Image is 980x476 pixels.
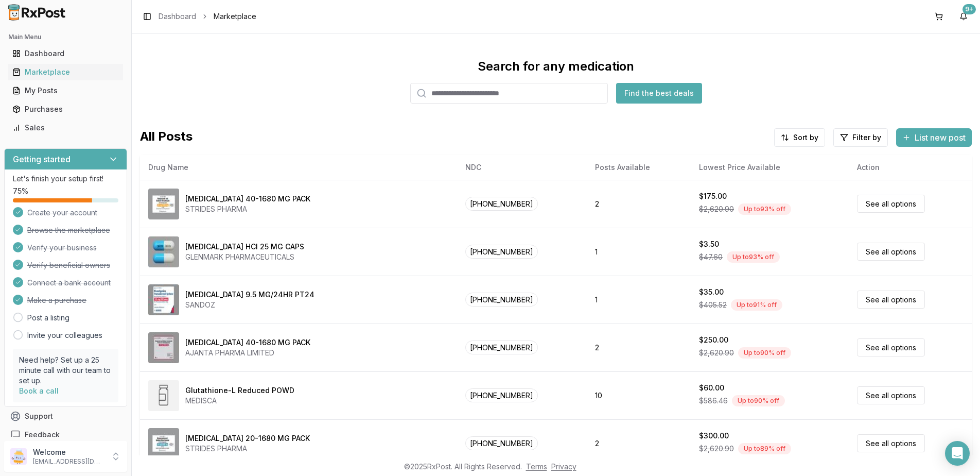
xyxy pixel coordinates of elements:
[465,341,538,354] span: [PHONE_NUMBER]
[587,419,691,467] td: 2
[148,332,179,363] img: Omeprazole-Sodium Bicarbonate 40-1680 MG PACK
[896,128,972,147] button: List new post
[185,252,304,262] div: GLENMARK PHARMACEUTICALS
[699,300,727,310] span: $405.52
[12,123,119,133] div: Sales
[12,67,119,77] div: Marketplace
[465,436,538,450] span: [PHONE_NUMBER]
[699,239,719,249] div: $3.50
[4,4,70,21] img: RxPost Logo
[915,131,966,144] span: List new post
[148,284,179,315] img: Rivastigmine 9.5 MG/24HR PT24
[738,443,791,454] div: Up to 89 % off
[4,45,127,62] button: Dashboard
[587,180,691,228] td: 2
[33,447,104,457] p: Welcome
[12,104,119,114] div: Purchases
[8,100,123,118] a: Purchases
[185,396,294,406] div: MEDISCA
[551,462,576,471] a: Privacy
[185,385,294,396] div: Glutathione-L Reduced POWD
[185,242,304,252] div: [MEDICAL_DATA] HCl 25 MG CAPS
[955,8,972,25] button: 9+
[478,58,634,75] div: Search for any medication
[691,155,849,180] th: Lowest Price Available
[465,388,538,402] span: [PHONE_NUMBER]
[699,335,728,345] div: $250.00
[616,83,702,104] button: Find the best deals
[962,4,976,14] div: 9+
[587,324,691,371] td: 2
[896,133,972,144] a: List new post
[731,299,782,311] div: Up to 91 % off
[8,33,123,41] h2: Main Menu
[857,386,925,404] a: See all options
[185,194,310,204] div: [MEDICAL_DATA] 40-1680 MG PACK
[852,132,881,143] span: Filter by
[27,260,110,270] span: Verify beneficial owners
[793,132,818,143] span: Sort by
[857,291,925,309] a: See all options
[27,278,111,288] span: Connect a bank account
[857,243,925,261] a: See all options
[857,338,925,356] a: See all options
[4,120,127,136] button: Sales
[699,348,734,358] span: $2,620.90
[8,118,123,137] a: Sales
[185,337,310,348] div: [MEDICAL_DATA] 40-1680 MG PACK
[8,44,123,63] a: Dashboard
[857,434,925,452] a: See all options
[214,11,256,22] span: Marketplace
[8,63,123,81] a: Marketplace
[727,251,780,263] div: Up to 93 % off
[699,383,724,393] div: $60.00
[4,64,127,80] button: Marketplace
[699,287,724,297] div: $35.00
[185,204,310,214] div: STRIDES PHARMA
[25,430,60,440] span: Feedback
[587,276,691,324] td: 1
[13,153,71,165] h3: Getting started
[4,82,127,99] button: My Posts
[185,300,314,310] div: SANDOZ
[699,396,728,406] span: $586.46
[27,225,110,235] span: Browse the marketplace
[33,457,104,466] p: [EMAIL_ADDRESS][DOMAIN_NAME]
[587,155,691,180] th: Posts Available
[4,426,127,444] button: Feedback
[27,295,86,305] span: Make a purchase
[159,11,196,22] a: Dashboard
[140,128,192,147] span: All Posts
[10,448,27,465] img: User avatar
[738,347,791,359] div: Up to 90 % off
[27,330,102,341] a: Invite your colleagues
[19,355,112,386] p: Need help? Set up a 25 minute call with our team to set up.
[738,203,791,215] div: Up to 93 % off
[465,293,538,307] span: [PHONE_NUMBER]
[185,444,310,454] div: STRIDES PHARMA
[699,191,727,201] div: $175.00
[699,431,729,441] div: $300.00
[857,195,925,213] a: See all options
[465,197,538,211] span: [PHONE_NUMBER]
[12,86,119,96] div: My Posts
[699,252,723,262] span: $47.60
[27,243,97,253] span: Verify your business
[4,101,127,117] button: Purchases
[457,155,587,180] th: NDC
[185,348,310,358] div: AJANTA PHARMA LIMITED
[19,386,59,395] a: Book a call
[774,128,825,147] button: Sort by
[159,11,256,22] nav: breadcrumb
[13,186,28,196] span: 75 %
[185,290,314,300] div: [MEDICAL_DATA] 9.5 MG/24HR PT24
[4,407,127,426] button: Support
[465,245,538,259] span: [PHONE_NUMBER]
[148,189,179,219] img: Omeprazole-Sodium Bicarbonate 40-1680 MG PACK
[148,236,179,267] img: Atomoxetine HCl 25 MG CAPS
[27,208,97,218] span: Create your account
[833,128,888,147] button: Filter by
[148,428,179,459] img: Omeprazole-Sodium Bicarbonate 20-1680 MG PACK
[12,48,119,59] div: Dashboard
[587,228,691,276] td: 1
